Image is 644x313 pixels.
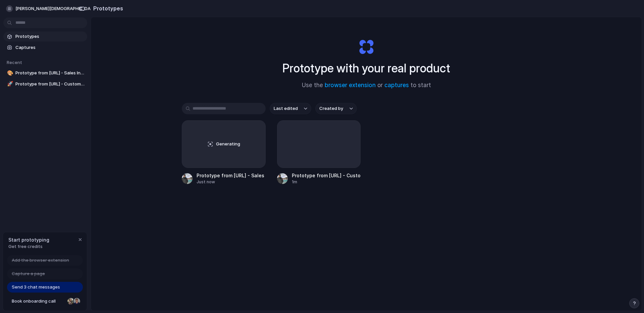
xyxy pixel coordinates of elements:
[197,172,266,179] div: Prototype from [URL] - Sales Intelligence in LinkedIn
[7,80,12,88] div: 🚀
[3,79,87,89] a: 🚀Prototype from [URL] - Custom Insights and Sales Intelligence
[12,270,45,277] span: Capture a page
[3,68,87,78] a: 🎨Prototype from [URL] - Sales Intelligence in LinkedIn
[8,236,49,243] span: Start prototyping
[15,5,97,12] span: [PERSON_NAME][DEMOGRAPHIC_DATA]
[15,81,85,87] span: Prototype from [URL] - Custom Insights and Sales Intelligence
[315,103,357,114] button: Created by
[292,179,361,185] div: 1m
[197,179,266,185] div: Just now
[3,32,87,42] a: Prototypes
[15,33,85,40] span: Prototypes
[325,82,376,88] a: browser extension
[7,60,22,65] span: Recent
[15,44,85,51] span: Captures
[6,81,13,87] button: 🚀
[91,4,123,12] h2: Prototypes
[12,284,60,291] span: Send 3 chat messages
[12,298,65,305] span: Book onboarding call
[12,257,69,264] span: Add the browser extension
[6,70,13,76] button: 🎨
[282,59,450,77] h1: Prototype with your real product
[7,296,83,307] a: Book onboarding call
[67,297,75,305] div: Nicole Kubica
[15,70,85,76] span: Prototype from [URL] - Sales Intelligence in LinkedIn
[292,172,361,179] div: Prototype from [URL] - Custom Insights and Sales Intelligence
[274,105,298,112] span: Last edited
[3,43,87,53] a: Captures
[216,141,240,147] span: Generating
[319,105,343,112] span: Created by
[73,297,81,305] div: Christian Iacullo
[7,69,12,77] div: 🎨
[8,243,49,250] span: Get free credits
[302,81,431,90] span: Use the or to start
[182,120,266,185] a: GeneratingPrototype from [URL] - Sales Intelligence in LinkedInJust now
[3,3,108,14] button: [PERSON_NAME][DEMOGRAPHIC_DATA]
[384,82,409,88] a: captures
[270,103,311,114] button: Last edited
[277,120,361,185] a: Prototype from [URL] - Custom Insights and Sales Intelligence1m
